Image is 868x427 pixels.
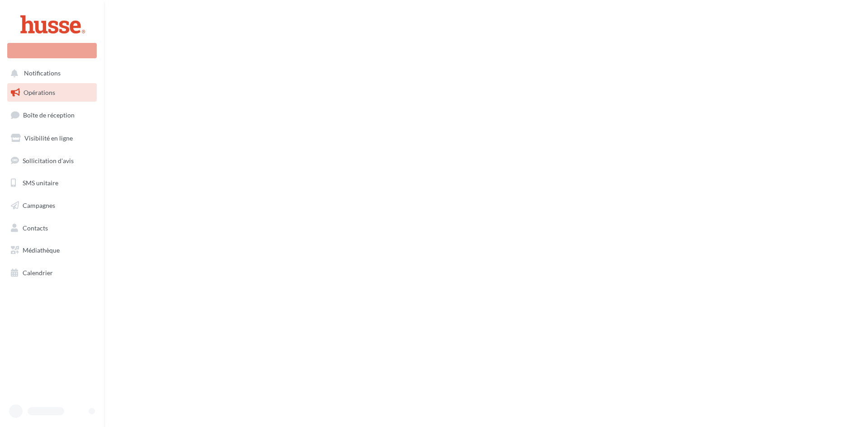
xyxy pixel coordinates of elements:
[23,246,60,254] span: Médiathèque
[5,151,99,170] a: Sollicitation d'avis
[5,174,99,192] a: SMS unitaire
[24,70,61,77] span: Notifications
[5,219,99,238] a: Contacts
[23,156,74,164] span: Sollicitation d'avis
[23,179,58,187] span: SMS unitaire
[5,83,99,102] a: Opérations
[5,105,99,125] a: Boîte de réception
[23,224,48,232] span: Contacts
[24,89,55,96] span: Opérations
[23,269,53,277] span: Calendrier
[5,241,99,260] a: Médiathèque
[5,263,99,282] a: Calendrier
[23,202,55,209] span: Campagnes
[7,43,97,58] div: Nouvelle campagne
[5,129,99,148] a: Visibilité en ligne
[5,196,99,215] a: Campagnes
[23,111,75,119] span: Boîte de réception
[24,134,73,142] span: Visibilité en ligne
